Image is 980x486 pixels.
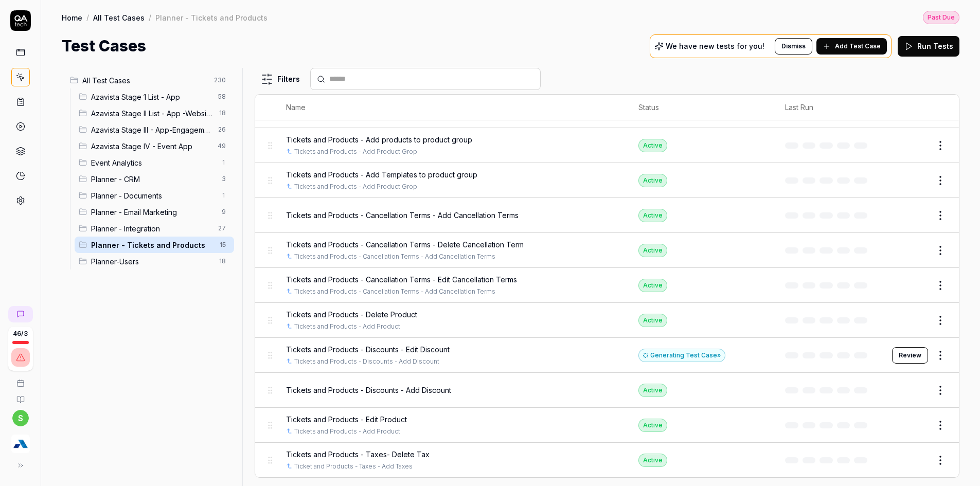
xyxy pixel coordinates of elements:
span: Planner - Email Marketing [91,207,216,218]
div: Planner - Tickets and Products [155,12,268,23]
div: / [149,12,151,23]
a: Tickets and Products - Cancellation Terms - Add Cancellation Terms [294,252,495,261]
span: 18 [215,107,230,119]
a: Tickets and Products - Add Product [294,322,400,331]
tr: Tickets and Products - Cancellation Terms - Edit Cancellation TermsTickets and Products - Cancell... [255,268,959,303]
span: Add Test Case [835,42,881,51]
button: Past Due [923,10,959,24]
button: s [12,410,29,426]
span: Azavista Stage IV - Event App [91,141,211,152]
a: Tickets and Products - Add Product Grop [294,147,417,156]
div: Drag to reorderAzavista Stage 1 List - App58 [75,88,234,105]
span: Azavista Stage III - App-Engagement App [91,124,212,135]
h1: Test Cases [62,34,146,58]
th: Name [276,95,628,120]
button: Azavista Logo [4,426,37,455]
span: 15 [216,239,230,251]
span: All Test Cases [82,75,208,86]
div: Active [638,384,667,397]
a: Tickets and Products - Add Product Grop [294,182,417,191]
div: Active [638,454,667,467]
a: Documentation [4,387,37,404]
span: Planner-Users [91,256,213,267]
a: Home [62,12,82,23]
tr: Tickets and Products - Add Templates to product groupTickets and Products - Add Product GropActive [255,163,959,198]
div: Active [638,314,667,327]
div: Drag to reorderPlanner-Users18 [75,253,234,269]
button: Dismiss [775,38,812,55]
button: Filters [255,69,306,89]
tr: Tickets and Products - Taxes- Delete TaxTicket and Products - Taxes - Add TaxesActive [255,443,959,478]
button: Add Test Case [816,38,887,55]
span: 58 [214,91,230,103]
a: Book a call with us [4,371,37,387]
span: Tickets and Products - Cancellation Terms - Add Cancellation Terms [286,210,519,221]
div: Drag to reorderPlanner - Integration27 [75,220,234,237]
a: Tickets and Products - Add Product [294,427,400,436]
tr: Tickets and Products - Add products to product groupTickets and Products - Add Product GropActive [255,128,959,163]
span: 18 [215,255,230,267]
div: Past Due [923,11,959,24]
span: 49 [213,140,230,152]
div: Active [638,174,667,187]
span: Planner - Tickets and Products [91,240,213,250]
span: Tickets and Products - Cancellation Terms - Delete Cancellation Term [286,239,524,250]
span: Tickets and Products - Taxes- Delete Tax [286,449,430,460]
div: / [86,12,89,23]
a: Tickets and Products - Discounts - Add Discount [294,357,439,366]
button: Review [892,347,928,364]
span: 27 [214,222,230,235]
tr: Tickets and Products - Discounts - Add DiscountActive [255,373,959,408]
div: Active [638,209,667,222]
span: 1 [218,189,230,202]
div: Generating Test Case » [638,349,725,362]
tr: Tickets and Products - Delete ProductTickets and Products - Add ProductActive [255,303,959,338]
div: Drag to reorderPlanner - Tickets and Products15 [75,237,234,253]
span: Tickets and Products - Add Templates to product group [286,169,477,180]
a: New conversation [8,306,33,322]
tr: Tickets and Products - Cancellation Terms - Delete Cancellation TermTickets and Products - Cancel... [255,233,959,268]
a: All Test Cases [93,12,145,23]
span: Tickets and Products - Discounts - Add Discount [286,385,451,395]
span: Tickets and Products - Delete Product [286,309,417,320]
span: Planner - Documents [91,190,216,201]
div: Drag to reorderPlanner - CRM3 [75,171,234,187]
div: Drag to reorderAzavista Stage III - App-Engagement App26 [75,121,234,138]
div: Active [638,279,667,292]
span: 9 [218,206,230,218]
a: Tickets and Products - Cancellation Terms - Add Cancellation Terms [294,287,495,296]
p: We have new tests for you! [666,43,764,50]
span: 230 [210,74,230,86]
span: 26 [214,123,230,136]
div: Active [638,419,667,432]
tr: Tickets and Products - Discounts - Edit DiscountTickets and Products - Discounts - Add DiscountGe... [255,338,959,373]
span: Planner - CRM [91,174,216,185]
a: Generating Test Case» [638,351,725,359]
span: Tickets and Products - Discounts - Edit Discount [286,344,450,355]
div: Drag to reorderEvent Analytics1 [75,154,234,171]
span: Tickets and Products - Add products to product group [286,134,472,145]
div: Drag to reorderPlanner - Documents1 [75,187,234,204]
div: Drag to reorderAzavista Stage II List - App -Website18 [75,105,234,121]
button: Generating Test Case» [638,349,725,362]
a: Ticket and Products - Taxes - Add Taxes [294,462,413,471]
span: 1 [218,156,230,169]
div: Drag to reorderPlanner - Email Marketing9 [75,204,234,220]
tr: Tickets and Products - Edit ProductTickets and Products - Add ProductActive [255,408,959,443]
span: Event Analytics [91,157,216,168]
span: Azavista Stage 1 List - App [91,92,212,102]
span: 46 / 3 [13,331,28,337]
img: Azavista Logo [11,435,30,453]
span: 3 [218,173,230,185]
span: Azavista Stage II List - App -Website [91,108,213,119]
span: Tickets and Products - Edit Product [286,414,407,425]
div: Drag to reorderAzavista Stage IV - Event App49 [75,138,234,154]
th: Status [628,95,775,120]
div: Active [638,244,667,257]
span: Planner - Integration [91,223,212,234]
div: Active [638,139,667,152]
th: Last Run [775,95,882,120]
